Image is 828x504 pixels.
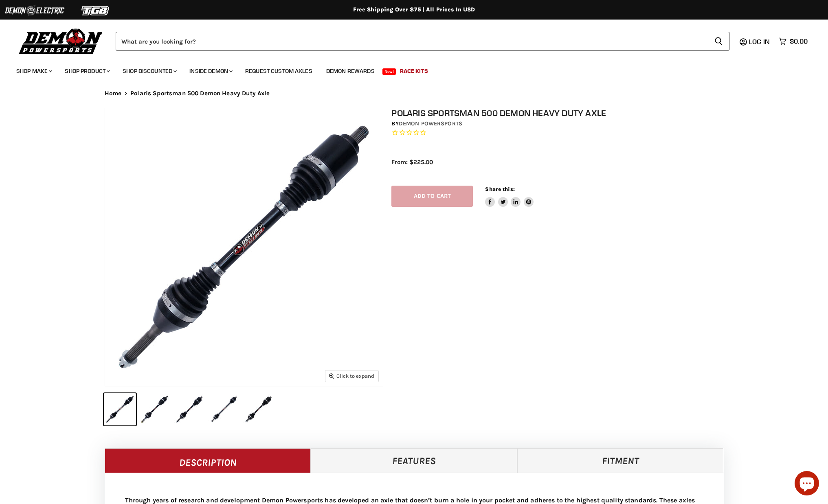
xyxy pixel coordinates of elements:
span: $0.00 [790,37,808,45]
a: Demon Rewards [320,63,381,79]
a: Shop Product [59,63,115,79]
span: Share this: [485,186,514,192]
button: IMAGE thumbnail [104,393,136,425]
div: Free Shipping Over $75 | All Prices In USD [88,6,740,13]
button: IMAGE thumbnail [138,393,171,425]
button: Search [708,32,729,50]
ul: Main menu [10,59,806,79]
img: IMAGE [105,108,383,386]
button: IMAGE thumbnail [242,393,275,425]
span: From: $225.00 [391,158,433,166]
a: Shop Make [10,63,57,79]
div: by [391,119,732,128]
button: IMAGE thumbnail [208,393,240,425]
a: Fitment [517,448,724,473]
span: Click to expand [329,373,374,379]
a: Description [105,448,311,473]
h1: Polaris Sportsman 500 Demon Heavy Duty Axle [391,108,732,118]
aside: Share this: [485,186,534,207]
a: $0.00 [775,35,812,47]
a: Demon Powersports [399,120,462,127]
input: Search [116,32,708,50]
span: New! [382,68,396,75]
span: Log in [749,37,770,46]
img: TGB Logo 2 [65,3,126,18]
inbox-online-store-chat: Shopify online store chat [792,471,821,497]
button: Click to expand [325,370,378,381]
button: IMAGE thumbnail [173,393,205,425]
a: Race Kits [394,63,434,79]
a: Inside Demon [183,63,237,79]
a: Log in [745,38,775,45]
span: Rated 0.0 out of 5 stars 0 reviews [391,129,732,137]
form: Product [116,32,729,50]
a: Request Custom Axles [239,63,318,79]
a: Home [105,90,122,97]
img: Demon Electric Logo 2 [4,3,65,18]
a: Features [311,448,517,473]
img: Demon Powersports [16,26,105,55]
span: Polaris Sportsman 500 Demon Heavy Duty Axle [130,90,270,97]
a: Shop Discounted [116,63,182,79]
nav: Breadcrumbs [88,90,740,97]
